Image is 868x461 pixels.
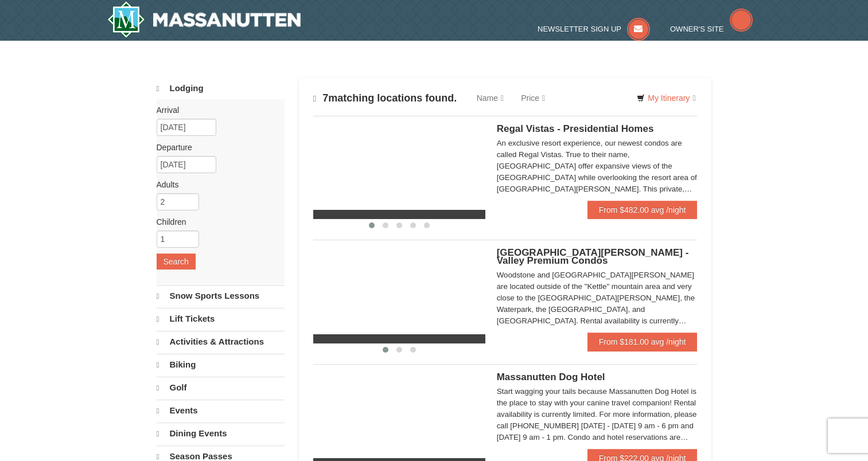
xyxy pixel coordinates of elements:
[107,1,301,38] img: Massanutten Resort Logo
[157,253,196,269] button: Search
[157,354,285,376] a: Biking
[157,331,285,353] a: Activities & Attractions
[107,1,301,38] a: Massanutten Resort
[157,142,276,153] label: Departure
[670,25,753,33] a: Owner's Site
[512,87,554,110] a: Price
[497,386,698,443] div: Start wagging your tails because Massanutten Dog Hotel is the place to stay with your canine trav...
[497,138,698,195] div: An exclusive resort experience, our newest condos are called Regal Vistas. True to their name, [G...
[157,308,285,330] a: Lift Tickets
[497,269,698,327] div: Woodstone and [GEOGRAPHIC_DATA][PERSON_NAME] are located outside of the "Kettle" mountain area an...
[538,25,650,33] a: Newsletter Sign Up
[157,423,285,444] a: Dining Events
[497,247,689,266] span: [GEOGRAPHIC_DATA][PERSON_NAME] - Valley Premium Condos
[497,123,654,134] span: Regal Vistas - Presidential Homes
[587,201,698,219] a: From $482.00 avg /night
[587,333,698,351] a: From $181.00 avg /night
[157,216,276,228] label: Children
[157,78,285,99] a: Lodging
[629,89,703,107] a: My Itinerary
[468,87,512,110] a: Name
[157,400,285,421] a: Events
[538,25,621,33] span: Newsletter Sign Up
[157,179,276,190] label: Adults
[497,372,605,382] span: Massanutten Dog Hotel
[157,104,276,116] label: Arrival
[157,285,285,307] a: Snow Sports Lessons
[670,25,724,33] span: Owner's Site
[157,377,285,399] a: Golf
